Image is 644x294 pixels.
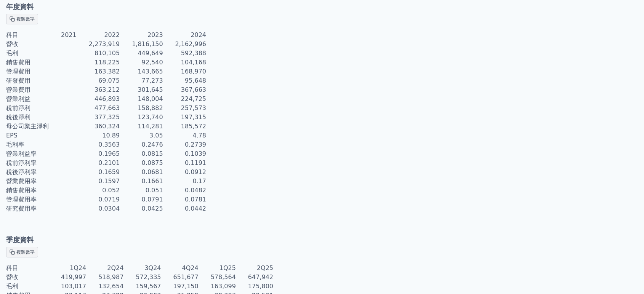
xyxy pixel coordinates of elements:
[6,205,37,212] span: 研究費用率
[138,86,163,93] span: 301,645
[6,50,18,57] span: 毛利
[89,40,120,48] span: 2,273,919
[185,205,206,212] span: 0.0442
[98,150,120,157] span: 0.1965
[142,205,163,212] span: 0.0425
[6,141,24,148] span: 毛利率
[98,177,120,185] span: 0.1597
[6,196,37,203] span: 管理費用率
[185,168,206,176] span: 0.0912
[6,95,30,102] span: 營業利益
[6,168,37,176] span: 稅後淨利率
[248,273,273,281] span: 647,942
[6,31,18,38] span: 科目
[98,159,120,166] span: 0.2101
[95,95,120,102] span: 446,893
[248,283,273,290] span: 175,800
[6,235,638,245] h3: 季度資料
[181,86,206,93] span: 367,663
[142,168,163,176] span: 0.0681
[144,264,161,272] span: 3Q24
[181,59,206,66] span: 104,168
[181,68,206,75] span: 168,970
[107,264,123,272] span: 2Q24
[149,132,163,139] span: 3.05
[138,95,163,102] span: 148,004
[132,40,163,48] span: 1,816,150
[136,273,161,281] span: 572,335
[95,86,120,93] span: 363,212
[192,177,206,185] span: 0.17
[6,273,18,281] span: 營收
[102,132,120,139] span: 10.89
[142,77,163,84] span: 77,273
[181,95,206,102] span: 224,725
[6,113,30,121] span: 稅後淨利
[6,150,37,157] span: 營業利益率
[185,141,206,148] span: 0.2739
[95,104,120,112] span: 477,663
[138,113,163,121] span: 123,740
[6,283,18,290] span: 毛利
[181,113,206,121] span: 197,315
[98,168,120,176] span: 0.1659
[142,196,163,203] span: 0.0791
[142,177,163,185] span: 0.1661
[136,283,161,290] span: 159,567
[146,187,163,194] span: 0.051
[138,68,163,75] span: 143,665
[104,31,120,38] span: 2022
[147,31,163,38] span: 2023
[142,159,163,166] span: 0.0875
[185,187,206,194] span: 0.0482
[6,59,30,66] span: 銷售費用
[70,264,86,272] span: 1Q24
[181,123,206,130] span: 185,572
[142,59,163,66] span: 92,540
[6,104,30,112] span: 稅前淨利
[173,273,199,281] span: 651,677
[98,273,123,281] span: 518,987
[6,123,49,130] span: 母公司業主淨利
[6,187,37,194] span: 銷售費用率
[98,77,120,84] span: 69,075
[61,273,86,281] span: 419,997
[6,177,37,185] span: 營業費用率
[185,77,206,84] span: 95,648
[6,2,638,12] h3: 年度資料
[6,86,30,93] span: 營業費用
[173,283,199,290] span: 197,150
[95,113,120,121] span: 377,325
[181,50,206,57] span: 592,388
[98,205,120,212] span: 0.0304
[98,196,120,203] span: 0.0719
[138,104,163,112] span: 158,882
[191,31,206,38] span: 2024
[138,50,163,57] span: 449,649
[95,59,120,66] span: 118,225
[6,68,30,75] span: 管理費用
[142,141,163,148] span: 0.2476
[175,40,206,48] span: 2,162,996
[102,187,120,194] span: 0.052
[185,159,206,166] span: 0.1191
[98,141,120,148] span: 0.3563
[181,104,206,112] span: 257,573
[6,247,38,257] button: 複製數字
[211,283,236,290] span: 163,099
[6,264,18,272] span: 科目
[6,77,30,84] span: 研發費用
[61,283,86,290] span: 103,017
[98,283,123,290] span: 132,654
[6,14,38,24] button: 複製數字
[95,50,120,57] span: 810,105
[6,159,37,166] span: 稅前淨利率
[185,150,206,157] span: 0.1039
[192,132,206,139] span: 4.78
[6,132,18,139] span: EPS
[211,273,236,281] span: 578,564
[61,31,77,38] span: 2021
[142,150,163,157] span: 0.0815
[257,264,273,272] span: 2Q25
[185,196,206,203] span: 0.0781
